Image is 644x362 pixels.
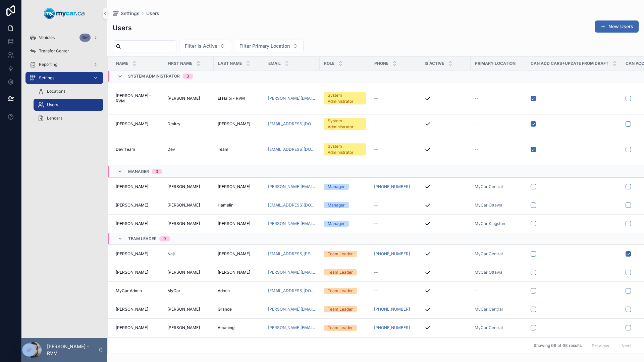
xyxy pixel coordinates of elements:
[128,236,157,241] span: Team Leader
[475,221,522,226] a: MyCar Kingston
[116,121,148,127] span: [PERSON_NAME]
[167,184,200,189] span: [PERSON_NAME]
[475,270,502,275] span: MyCar Ottawa
[268,221,316,226] a: [PERSON_NAME][EMAIL_ADDRESS][PERSON_NAME][DOMAIN_NAME]
[475,96,522,101] a: --
[475,307,522,312] a: MyCar Central
[475,288,479,293] span: --
[39,62,57,67] span: Reporting
[167,121,210,127] a: Dmitry
[374,307,410,312] a: [PHONE_NUMBER]
[218,184,260,189] a: [PERSON_NAME]
[328,306,353,312] div: Team Leader
[374,184,410,189] a: [PHONE_NUMBER]
[167,202,200,208] span: [PERSON_NAME]
[79,34,91,42] div: 356
[268,251,316,257] a: [EMAIL_ADDRESS][PERSON_NAME][DOMAIN_NAME]
[218,121,260,127] a: [PERSON_NAME]
[374,147,378,152] span: --
[268,184,316,189] a: [PERSON_NAME][EMAIL_ADDRESS][DOMAIN_NAME]
[328,118,362,130] div: System Administrator
[218,202,233,208] span: Hamelin
[475,61,516,66] span: Primary Location
[116,202,148,208] span: [PERSON_NAME]
[218,96,245,101] span: El Haibi - RVM
[218,221,250,226] span: [PERSON_NAME]
[146,10,159,17] a: Users
[179,40,231,52] button: Select Button
[167,221,210,226] a: [PERSON_NAME]
[374,288,416,293] a: --
[324,306,366,312] a: Team Leader
[324,288,366,294] a: Team Leader
[116,251,148,257] span: [PERSON_NAME]
[374,221,416,226] a: --
[328,251,353,257] div: Team Leader
[218,307,232,312] span: Grande
[268,202,316,208] a: [EMAIL_ADDRESS][DOMAIN_NAME]
[167,251,175,257] span: Naji
[25,72,103,84] a: Settings
[186,74,189,79] div: 3
[116,221,159,226] a: [PERSON_NAME]
[167,221,200,226] span: [PERSON_NAME]
[116,288,159,293] a: MyCar Admin
[374,202,378,208] span: --
[328,202,345,208] div: Manager
[25,32,103,44] a: Vehicles356
[116,184,148,189] span: [PERSON_NAME]
[167,147,175,152] span: Dev
[116,93,159,104] a: [PERSON_NAME] - RVM
[268,121,316,127] a: [EMAIL_ADDRESS][DOMAIN_NAME]
[218,251,260,257] a: [PERSON_NAME]
[218,270,250,275] span: [PERSON_NAME]
[475,184,522,189] a: MyCar Central
[167,270,200,275] span: [PERSON_NAME]
[328,288,353,294] div: Team Leader
[167,121,180,127] span: Dmitry
[475,121,522,127] a: --
[534,343,582,349] span: Showing 68 of 68 results
[268,270,316,275] a: [PERSON_NAME][EMAIL_ADDRESS][DOMAIN_NAME]
[21,27,107,133] div: scrollable content
[374,147,416,152] a: --
[116,184,159,189] a: [PERSON_NAME]
[324,325,366,331] a: Team Leader
[116,307,148,312] span: [PERSON_NAME]
[475,251,522,257] a: MyCar Central
[324,202,366,208] a: Manager
[218,147,260,152] a: Team
[328,221,345,227] div: Manager
[374,202,416,208] a: --
[218,121,250,127] span: [PERSON_NAME]
[328,92,362,104] div: System Administrator
[268,307,316,312] a: [PERSON_NAME][EMAIL_ADDRESS][DOMAIN_NAME]
[475,307,503,312] a: MyCar Central
[475,251,503,257] span: MyCar Central
[167,288,180,293] span: MyCar
[374,270,416,275] a: --
[531,61,608,66] span: Can Add Cars+Update From Draft
[475,121,479,127] span: --
[218,325,234,330] span: Amaning
[218,325,260,330] a: Amaning
[324,269,366,275] a: Team Leader
[374,184,416,189] a: [PHONE_NUMBER]
[167,96,200,101] span: [PERSON_NAME]
[239,43,290,49] span: Filter Primary Location
[374,121,378,127] span: --
[116,202,159,208] a: [PERSON_NAME]
[25,45,103,57] a: Transfer Center
[167,184,210,189] a: [PERSON_NAME]
[116,270,159,275] a: [PERSON_NAME]
[374,325,416,330] a: [PHONE_NUMBER]
[167,288,210,293] a: MyCar
[475,202,522,208] a: MyCar Ottawa
[374,221,378,226] span: --
[39,35,55,40] span: Vehicles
